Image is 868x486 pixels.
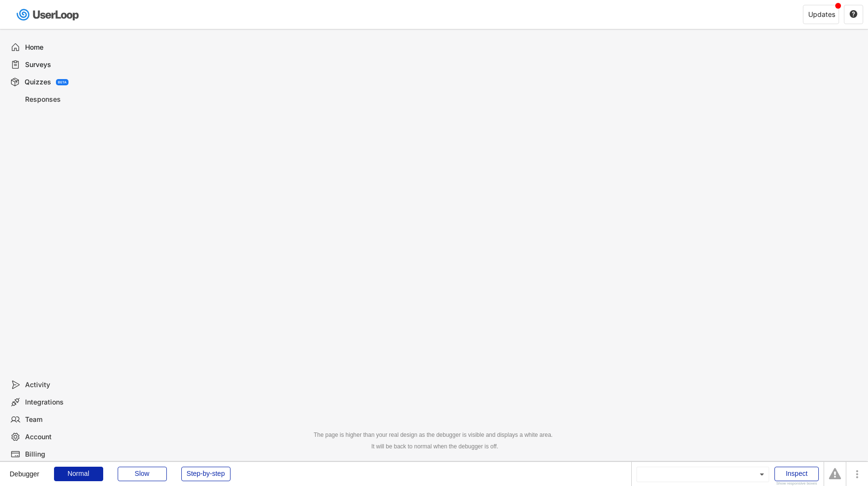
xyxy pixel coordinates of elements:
div: Integrations [25,398,89,407]
div: Slow [118,467,167,481]
div: Debugger [10,462,40,477]
div: Billing [25,450,89,459]
div: Show responsive boxes [774,482,819,486]
div: Normal [54,467,103,481]
div: Team [25,415,89,424]
img: userloop-logo-01.svg [14,5,82,25]
div: BETA [58,81,67,84]
div: Activity [25,380,89,390]
text:  [850,10,857,18]
div: Step-by-step [181,467,231,481]
div: Responses [25,95,89,104]
div: Quizzes [25,78,51,87]
div: Home [25,43,89,52]
div: Updates [808,11,835,18]
div: Surveys [25,60,89,69]
div: Inspect [774,467,819,481]
div: Account [25,432,89,442]
button:  [849,10,858,19]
